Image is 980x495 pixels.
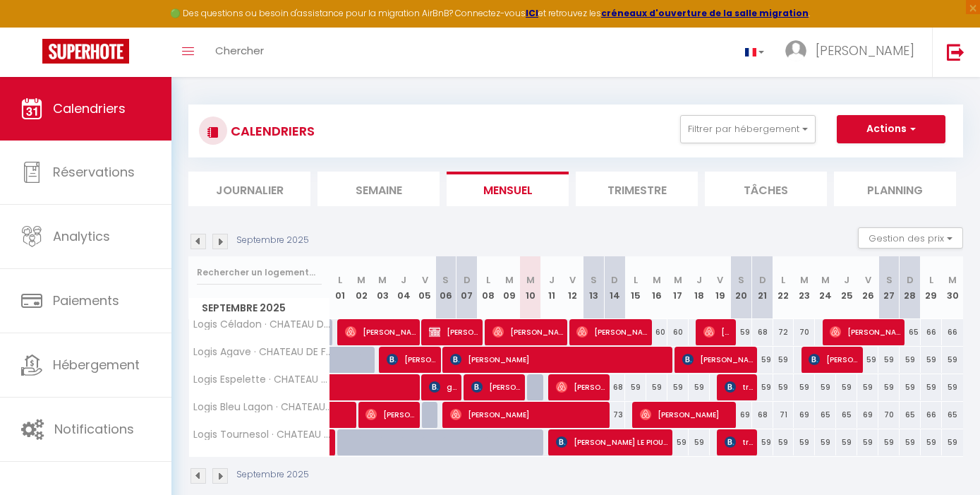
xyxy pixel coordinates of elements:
[900,402,921,428] div: 65
[878,347,900,373] div: 59
[53,292,119,309] span: Paiements
[197,260,322,285] input: Rechercher un logement...
[942,319,963,345] div: 66
[646,256,667,319] th: 16
[921,402,942,428] div: 66
[752,402,773,428] div: 68
[821,273,830,287] abbr: M
[815,256,836,319] th: 24
[731,256,752,319] th: 20
[378,273,387,287] abbr: M
[900,347,921,373] div: 59
[800,273,809,287] abbr: M
[365,401,415,428] span: [PERSON_NAME]
[372,256,393,319] th: 03
[886,273,893,287] abbr: S
[11,6,54,48] button: Ouvrir le widget de chat LiveChat
[907,273,914,287] abbr: D
[878,256,900,319] th: 27
[611,273,618,287] abbr: D
[667,374,689,400] div: 59
[189,298,329,318] span: Septembre 2025
[682,346,753,373] span: [PERSON_NAME]
[236,468,309,482] p: Septembre 2025
[604,374,625,400] div: 68
[422,273,428,287] abbr: V
[576,318,647,345] span: [PERSON_NAME]
[667,319,689,345] div: 60
[921,347,942,373] div: 59
[471,374,521,400] span: [PERSON_NAME]
[921,319,942,345] div: 66
[815,402,836,428] div: 65
[562,256,583,319] th: 12
[942,347,963,373] div: 59
[414,256,435,319] th: 05
[878,402,900,428] div: 70
[710,256,731,319] th: 19
[53,100,126,117] span: Calendriers
[947,43,964,61] img: logout
[191,319,332,330] span: Logis Céladon · CHATEAU DE FEUSSE
[878,429,900,455] div: 59
[948,273,957,287] abbr: M
[569,273,576,287] abbr: V
[351,256,372,319] th: 02
[601,7,809,19] a: créneaux d'ouverture de la salle migration
[781,273,785,287] abbr: L
[878,374,900,400] div: 59
[450,346,669,373] span: [PERSON_NAME]
[857,347,878,373] div: 59
[191,402,332,412] span: Logis Bleu Lagon · CHATEAU DE FEUSSE
[526,7,538,19] strong: ICI
[317,172,440,206] li: Semaine
[752,347,773,373] div: 59
[857,256,878,319] th: 26
[191,374,332,385] span: Logis Espelette · CHATEAU DE FEUSSE
[435,256,456,319] th: 06
[785,40,806,61] img: ...
[759,273,766,287] abbr: D
[492,318,563,345] span: [PERSON_NAME]
[703,318,732,345] span: [PERSON_NAME]
[215,43,264,58] span: Chercher
[447,172,569,206] li: Mensuel
[357,273,365,287] abbr: M
[646,374,667,400] div: 59
[54,420,134,438] span: Notifications
[345,318,416,345] span: [PERSON_NAME]
[625,374,646,400] div: 59
[857,374,878,400] div: 59
[773,429,794,455] div: 59
[809,346,858,373] span: [PERSON_NAME]
[505,273,514,287] abbr: M
[921,256,942,319] th: 29
[836,256,857,319] th: 25
[836,374,857,400] div: 59
[689,256,710,319] th: 18
[773,319,794,345] div: 72
[857,429,878,455] div: 59
[401,273,406,287] abbr: J
[794,374,815,400] div: 59
[942,402,963,428] div: 65
[667,256,689,319] th: 17
[834,172,956,206] li: Planning
[556,374,605,400] span: [PERSON_NAME]
[705,172,827,206] li: Tâches
[42,39,129,64] img: Super Booking
[794,402,815,428] div: 69
[667,429,689,455] div: 59
[865,273,871,287] abbr: V
[429,374,457,400] span: guylaisne manson
[576,172,698,206] li: Trimestre
[526,273,535,287] abbr: M
[541,256,562,319] th: 11
[815,374,836,400] div: 59
[857,402,878,428] div: 69
[794,319,815,345] div: 70
[450,401,605,428] span: [PERSON_NAME]
[773,347,794,373] div: 59
[674,273,682,287] abbr: M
